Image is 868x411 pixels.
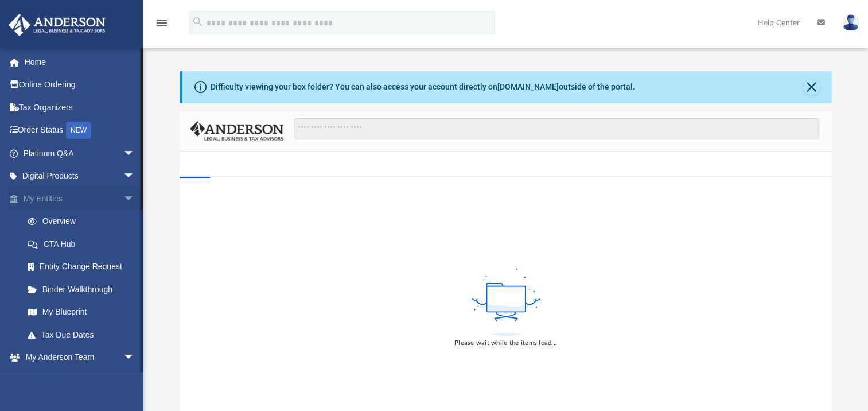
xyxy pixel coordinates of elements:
a: Platinum Q&Aarrow_drop_down [8,142,152,165]
a: Tax Due Dates [16,323,152,346]
div: Difficulty viewing your box folder? You can also access your account directly on outside of the p... [211,81,635,93]
a: Entity Change Request [16,255,152,278]
a: Digital Productsarrow_drop_down [8,165,152,188]
div: NEW [66,122,91,139]
span: arrow_drop_down [123,142,146,165]
a: My Anderson Team [16,369,141,391]
a: menu [155,22,169,30]
a: [DOMAIN_NAME] [497,82,559,91]
span: arrow_drop_down [123,165,146,188]
a: Home [8,51,152,73]
img: Anderson Advisors Platinum Portal [5,14,109,36]
img: User Pic [842,14,859,31]
a: Overview [16,210,152,233]
button: Close [804,79,820,95]
i: search [192,15,204,28]
span: arrow_drop_down [123,346,146,370]
a: Order StatusNEW [8,119,152,142]
input: Search files and folders [294,118,819,140]
a: My Anderson Teamarrow_drop_down [8,346,146,369]
a: My Blueprint [16,301,146,324]
a: Binder Walkthrough [16,278,152,301]
a: CTA Hub [16,232,152,255]
a: Tax Organizers [8,96,152,119]
i: menu [155,16,169,30]
div: Please wait while the items load... [454,338,557,348]
a: My Entitiesarrow_drop_down [8,187,152,210]
span: arrow_drop_down [123,187,146,211]
a: Online Ordering [8,73,152,96]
